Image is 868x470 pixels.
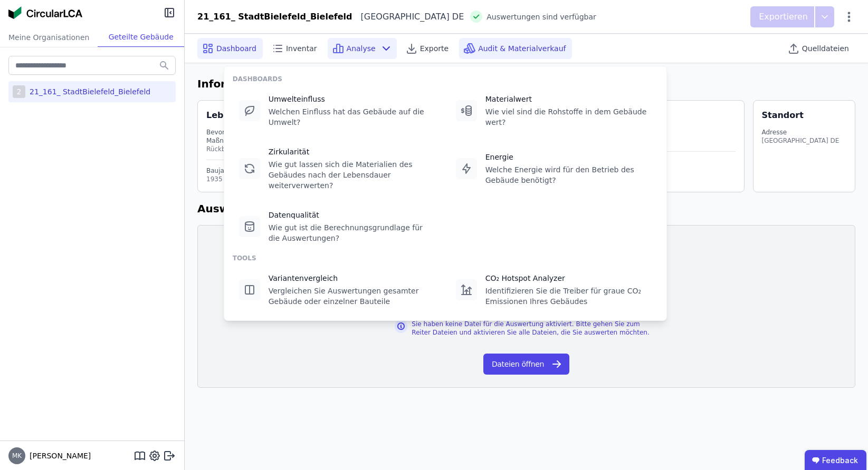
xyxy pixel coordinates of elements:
span: Auswertungen sind verfügbar [487,12,596,22]
div: [GEOGRAPHIC_DATA] DE [352,11,464,23]
img: Concular [8,6,82,19]
div: DASHBOARDS [233,75,658,83]
span: Analyse [347,43,376,54]
div: Vergleichen Sie Auswertungen gesamter Gebäude oder einzelner Bauteile [269,286,435,307]
div: 21_161_ StadtBielefeld_Bielefeld [25,86,150,97]
div: Identifizieren Sie die Treiber für graue CO₂ Emissionen Ihres Gebäudes [485,286,652,307]
span: Dashboard [216,43,256,54]
span: MK [12,453,22,459]
div: Materialwert [485,94,652,104]
div: Wie viel sind die Rohstoffe in dem Gebäude wert? [485,106,652,128]
div: Wie gut lassen sich die Materialien des Gebäudes nach der Lebensdauer weiterverwerten? [269,159,435,191]
span: Inventar [286,43,317,54]
div: TOOLS [233,254,658,262]
div: Welche Energie wird für den Betrieb des Gebäude benötigt? [485,164,652,185]
span: Exporte [420,43,449,54]
div: CO₂ Hotspot Analyzer [485,273,652,283]
div: Energie [485,152,652,162]
span: [PERSON_NAME] [25,451,91,461]
div: Welchen Einfluss hat das Gebäude auf die Umwelt? [269,106,435,128]
div: Umwelteinfluss [269,94,435,104]
div: Zirkularität [269,146,435,157]
span: Quelldateien [802,43,849,54]
div: Wie gut ist die Berechnungsgrundlage für die Auswertungen? [269,222,435,243]
div: 21_161_ StadtBielefeld_Bielefeld [197,11,352,23]
div: 2 [13,85,25,98]
div: Geteilte Gebäude [98,27,184,47]
div: Variantenvergleich [269,273,435,283]
div: Datenqualität [269,210,435,220]
span: Audit & Materialverkauf [478,43,566,54]
p: Exportieren [759,11,810,23]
